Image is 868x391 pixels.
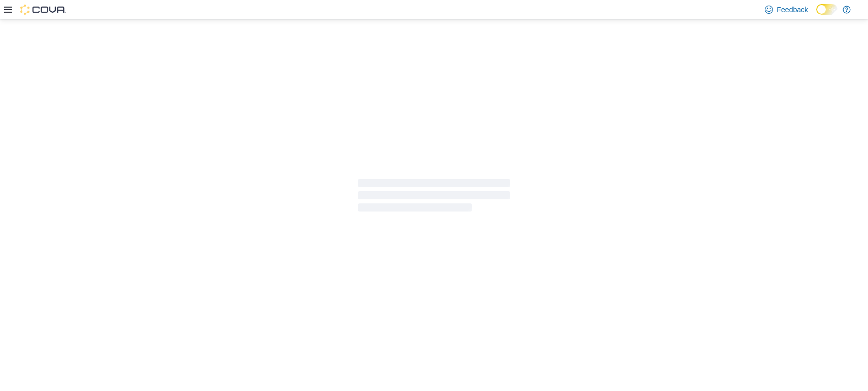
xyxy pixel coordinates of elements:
img: Cova [20,5,66,15]
input: Dark Mode [816,4,838,15]
span: Feedback [777,5,808,15]
span: Loading [358,181,510,214]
